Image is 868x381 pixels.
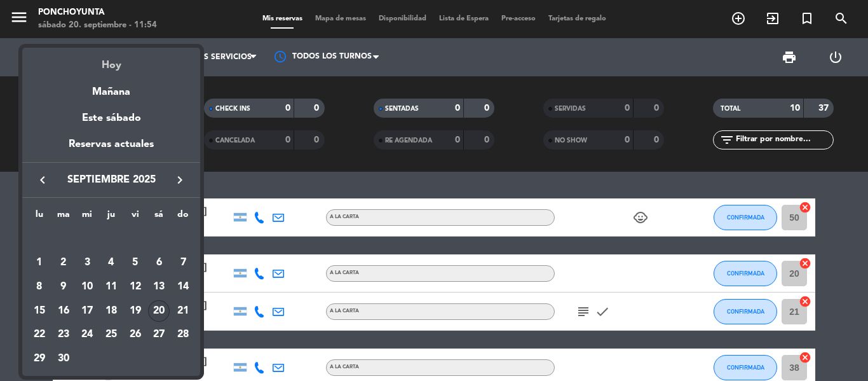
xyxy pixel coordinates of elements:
div: 20 [148,300,170,322]
div: 12 [125,276,146,298]
td: 18 de septiembre de 2025 [99,299,123,323]
div: 24 [76,324,98,346]
div: 2 [53,252,74,274]
td: 23 de septiembre de 2025 [51,323,76,347]
td: 16 de septiembre de 2025 [51,299,76,323]
div: 4 [100,252,122,274]
div: 28 [172,324,194,346]
th: martes [51,207,76,227]
div: Este sábado [22,100,200,136]
td: 5 de septiembre de 2025 [123,251,147,275]
div: 11 [100,276,122,298]
th: sábado [147,207,172,227]
td: 6 de septiembre de 2025 [147,251,172,275]
td: 27 de septiembre de 2025 [147,323,172,347]
td: 22 de septiembre de 2025 [27,323,51,347]
td: 4 de septiembre de 2025 [99,251,123,275]
button: keyboard_arrow_left [31,172,54,188]
td: 13 de septiembre de 2025 [147,275,172,299]
div: 22 [29,324,50,346]
div: 27 [148,324,170,346]
div: 26 [125,324,146,346]
th: miércoles [75,207,99,227]
td: 26 de septiembre de 2025 [123,323,147,347]
td: 15 de septiembre de 2025 [27,299,51,323]
div: 13 [148,276,170,298]
div: 23 [53,324,74,346]
div: 8 [29,276,50,298]
button: keyboard_arrow_right [168,172,191,188]
th: viernes [123,207,147,227]
td: 25 de septiembre de 2025 [99,323,123,347]
div: 10 [76,276,98,298]
div: Hoy [22,48,200,74]
td: 21 de septiembre de 2025 [171,299,195,323]
div: 18 [100,300,122,322]
td: 3 de septiembre de 2025 [75,251,99,275]
div: 15 [29,300,50,322]
div: 29 [29,348,50,370]
td: 29 de septiembre de 2025 [27,347,51,371]
div: 3 [76,252,98,274]
div: 6 [148,252,170,274]
td: SEP. [27,227,195,251]
td: 24 de septiembre de 2025 [75,323,99,347]
td: 12 de septiembre de 2025 [123,275,147,299]
div: 17 [76,300,98,322]
div: 30 [53,348,74,370]
div: 19 [125,300,146,322]
i: keyboard_arrow_right [172,172,187,188]
td: 10 de septiembre de 2025 [75,275,99,299]
td: 1 de septiembre de 2025 [27,251,51,275]
span: septiembre 2025 [54,172,168,188]
div: 25 [100,324,122,346]
div: 5 [125,252,146,274]
div: Mañana [22,74,200,100]
td: 7 de septiembre de 2025 [171,251,195,275]
div: 9 [53,276,74,298]
th: jueves [99,207,123,227]
td: 28 de septiembre de 2025 [171,323,195,347]
i: keyboard_arrow_left [35,172,50,188]
td: 30 de septiembre de 2025 [51,347,76,371]
td: 19 de septiembre de 2025 [123,299,147,323]
div: 1 [29,252,50,274]
div: Reservas actuales [22,136,200,162]
td: 2 de septiembre de 2025 [51,251,76,275]
div: 14 [172,276,194,298]
div: 7 [172,252,194,274]
td: 14 de septiembre de 2025 [171,275,195,299]
td: 20 de septiembre de 2025 [147,299,172,323]
td: 17 de septiembre de 2025 [75,299,99,323]
div: 16 [53,300,74,322]
th: domingo [171,207,195,227]
td: 11 de septiembre de 2025 [99,275,123,299]
td: 8 de septiembre de 2025 [27,275,51,299]
div: 21 [172,300,194,322]
td: 9 de septiembre de 2025 [51,275,76,299]
th: lunes [27,207,51,227]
